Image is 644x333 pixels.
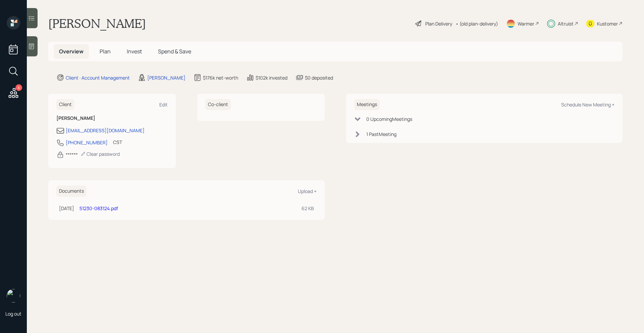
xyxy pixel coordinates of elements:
[59,48,84,55] span: Overview
[59,205,74,212] div: [DATE]
[113,139,122,146] div: CST
[558,20,574,27] div: Altruist
[366,115,412,123] div: 0 Upcoming Meeting s
[127,48,142,55] span: Invest
[48,16,146,31] h1: [PERSON_NAME]
[66,74,130,81] div: Client · Account Management
[205,99,231,110] h6: Co-client
[366,131,396,138] div: 1 Past Meeting
[56,186,87,197] h6: Documents
[298,188,317,194] div: Upload +
[147,74,185,81] div: [PERSON_NAME]
[15,84,22,91] div: 6
[66,139,108,146] div: [PHONE_NUMBER]
[158,48,191,55] span: Spend & Save
[203,74,238,81] div: $176k net-worth
[56,115,168,121] h6: [PERSON_NAME]
[66,127,145,134] div: [EMAIL_ADDRESS][DOMAIN_NAME]
[302,205,314,212] div: 62 KB
[354,99,380,110] h6: Meetings
[455,20,498,27] div: • (old plan-delivery)
[256,74,287,81] div: $102k invested
[100,48,111,55] span: Plan
[425,20,452,27] div: Plan Delivery
[518,20,534,27] div: Warmer
[80,151,120,157] div: Clear password
[56,99,74,110] h6: Client
[561,101,614,108] div: Schedule New Meeting +
[159,101,168,108] div: Edit
[7,289,20,302] img: michael-russo-headshot.png
[597,20,618,27] div: Kustomer
[305,74,333,81] div: $0 deposited
[5,311,21,317] div: Log out
[79,205,118,211] a: 51230-083124.pdf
